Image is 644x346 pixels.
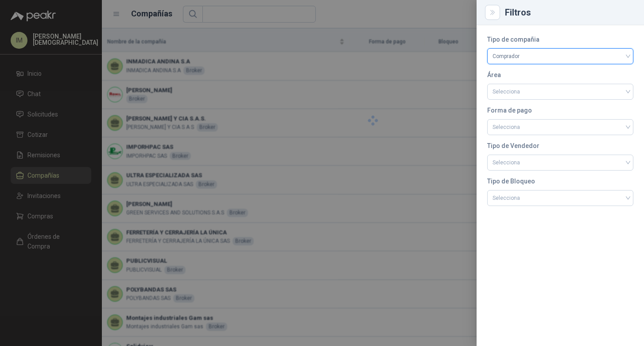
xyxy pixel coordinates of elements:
div: Filtros [505,8,633,17]
h3: Área [487,71,633,78]
span: Comprador [493,50,628,63]
h3: Tipo de Bloqueo [487,178,633,185]
h3: Forma de pago [487,107,633,114]
h3: Tipo de compañia [487,36,633,43]
button: Close [487,7,498,18]
h3: Tipo de Vendedor [487,142,633,149]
